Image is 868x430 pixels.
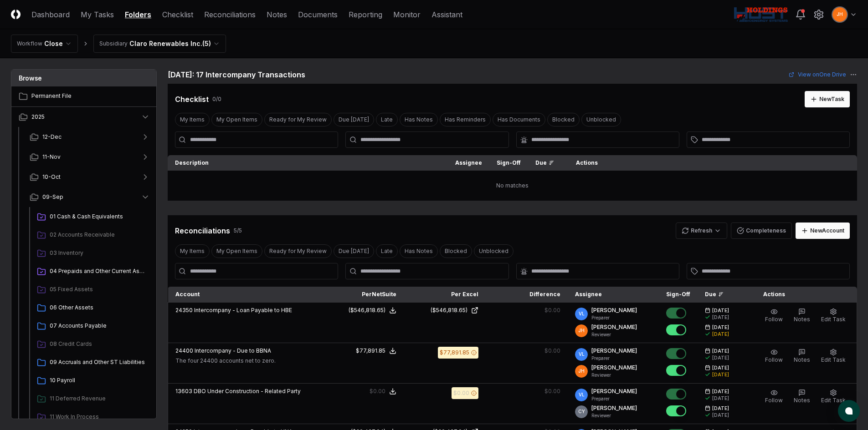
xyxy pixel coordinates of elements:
[50,322,146,330] span: 07 Accounts Payable
[400,113,438,126] button: Has Notes
[838,400,860,422] button: atlas-launcher
[50,376,146,384] span: 10 Payroll
[789,71,846,79] a: View onOne Drive
[175,113,210,126] button: My Items
[712,412,729,419] div: [DATE]
[712,395,729,402] div: [DATE]
[267,9,287,20] a: Notes
[763,347,785,366] button: Follow
[33,245,150,262] a: 03 Inventory
[591,306,637,314] p: [PERSON_NAME]
[42,173,61,181] span: 10-Oct
[821,397,846,404] span: Edit Task
[212,95,221,103] div: 0 / 0
[264,113,332,126] button: Ready for My Review
[765,397,783,404] span: Follow
[50,249,146,257] span: 03 Inventory
[356,347,396,355] button: $77,891.85
[42,193,63,201] span: 09-Sep
[168,171,857,201] td: No matches
[349,306,385,314] div: ($546,818.65)
[22,167,157,187] button: 10-Oct
[453,389,469,397] div: $0.00
[579,391,585,398] span: VL
[50,395,146,403] span: 11 Deferred Revenue
[11,107,157,127] button: 2025
[175,357,276,365] p: The four 24400 accounts net to zero.
[50,267,146,275] span: 04 Prepaids and Other Current Assets
[579,351,585,358] span: VL
[547,113,580,126] button: Blocked
[11,86,157,106] a: Permanent File
[763,387,785,406] button: Follow
[474,244,514,258] button: Unblocked
[125,9,151,20] a: Folders
[33,409,150,425] a: 11 Work In Process
[31,113,45,121] span: 2025
[33,354,150,371] a: 09 Accruals and Other ST Liabilities
[33,227,150,243] a: 02 Accounts Receivable
[578,368,585,374] span: JH
[440,244,472,258] button: Blocked
[264,244,332,258] button: Ready for My Review
[400,244,438,258] button: Has Notes
[712,324,729,331] span: [DATE]
[50,231,146,239] span: 02 Accounts Receivable
[666,389,686,400] button: Mark complete
[168,69,305,80] h2: [DATE]: 17 Intercompany Transactions
[794,397,810,404] span: Notes
[22,127,157,147] button: 12-Dec
[712,348,729,354] span: [DATE]
[765,356,783,363] span: Follow
[81,9,114,20] a: My Tasks
[50,358,146,366] span: 09 Accruals and Other ST Liabilities
[792,306,812,325] button: Notes
[11,10,21,19] img: Logo
[819,306,847,325] button: Edit Task
[544,306,560,314] div: $0.00
[796,223,850,239] button: NewAccount
[31,9,70,20] a: Dashboard
[175,347,193,354] span: 24400
[578,327,585,334] span: JH
[591,364,637,372] p: [PERSON_NAME]
[404,287,486,303] th: Per Excel
[579,310,585,317] span: VL
[712,354,729,361] div: [DATE]
[349,306,396,314] button: ($546,818.65)
[376,244,398,258] button: Late
[763,306,785,325] button: Follow
[659,287,698,303] th: Sign-Off
[568,287,659,303] th: Assignee
[591,347,637,355] p: [PERSON_NAME]
[832,6,848,23] button: JH
[33,209,150,225] a: 01 Cash & Cash Equivalents
[50,304,146,312] span: 06 Other Assets
[42,133,62,141] span: 12-Dec
[376,113,398,126] button: Late
[11,35,226,53] nav: breadcrumb
[591,314,637,321] p: Preparer
[591,355,637,362] p: Preparer
[712,388,729,395] span: [DATE]
[195,347,271,354] span: Intercompany - Due to BBNA
[370,387,385,395] div: $0.00
[175,388,192,395] span: 13603
[666,365,686,376] button: Mark complete
[50,413,146,421] span: 11 Work In Process
[712,314,729,321] div: [DATE]
[33,318,150,334] a: 07 Accounts Payable
[211,244,262,258] button: My Open Items
[33,391,150,407] a: 11 Deferred Revenue
[298,9,338,20] a: Documents
[370,387,396,395] button: $0.00
[194,388,301,395] span: DBO Under Construction - Related Party
[22,147,157,167] button: 11-Nov
[805,91,850,107] button: NewTask
[22,187,157,207] button: 09-Sep
[411,306,478,314] a: ($546,818.65)
[42,153,61,161] span: 11-Nov
[440,349,469,357] div: $77,891.85
[168,155,448,171] th: Description
[175,94,209,105] div: Checklist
